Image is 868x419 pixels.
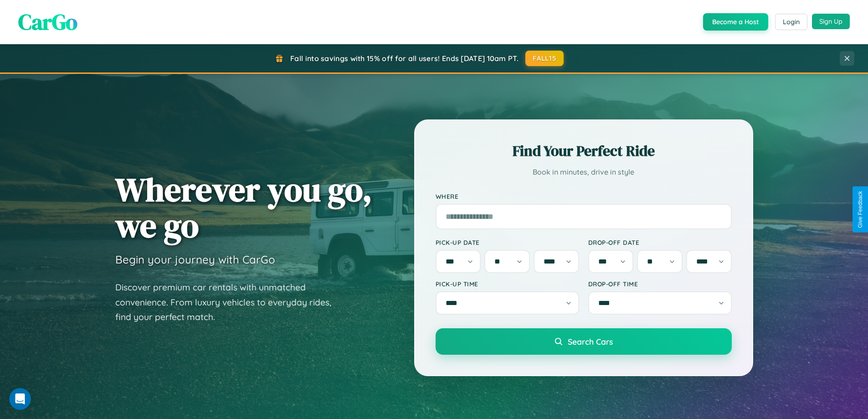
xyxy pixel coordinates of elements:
div: Give Feedback [857,191,863,228]
p: Discover premium car rentals with unmatched convenience. From luxury vehicles to everyday rides, ... [115,280,343,325]
label: Pick-up Time [436,280,579,288]
span: Fall into savings with 15% off for all users! Ends [DATE] 10am PT. [290,54,519,63]
label: Drop-off Time [588,280,732,288]
h3: Begin your journey with CarGo [115,253,275,266]
button: Search Cars [436,328,732,355]
button: Sign Up [812,14,850,29]
span: CarGo [18,7,77,37]
h1: Wherever you go, we go [115,171,372,243]
h2: Find Your Perfect Ride [436,141,732,161]
iframe: Intercom live chat [9,388,31,410]
button: FALL15 [525,51,564,66]
label: Drop-off Date [588,238,732,246]
button: Login [775,14,807,30]
button: Become a Host [703,13,768,31]
p: Book in minutes, drive in style [436,166,732,179]
label: Where [436,192,732,200]
label: Pick-up Date [436,238,579,246]
span: Search Cars [568,336,613,347]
